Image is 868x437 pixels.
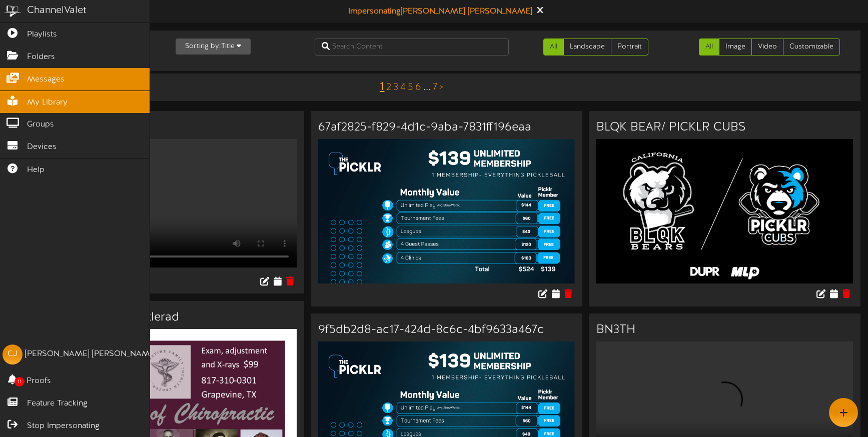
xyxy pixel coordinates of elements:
[380,80,384,93] a: 1
[40,311,297,324] h3: 100yearsofchiropicklerad
[400,82,406,93] a: 4
[27,375,51,387] span: Proofs
[318,139,575,283] img: 590af4bf-b3b4-4ae5-9835-6da83c501683.png
[27,97,68,108] span: My Library
[783,38,840,55] a: Customizable
[699,38,719,55] a: All
[318,121,575,134] h3: 67af2825-f829-4d1c-9aba-7831ff196eaa
[611,38,648,55] a: Portrait
[433,82,437,93] a: 7
[27,398,88,409] span: Feature Tracking
[25,348,157,360] div: [PERSON_NAME] [PERSON_NAME]
[3,344,23,364] div: CJ
[27,29,57,40] span: Playlists
[423,82,431,93] a: ...
[27,74,65,85] span: Messages
[27,119,54,130] span: Groups
[176,38,251,54] button: Sorting by:Title
[408,82,413,93] a: 5
[27,141,57,153] span: Devices
[596,323,853,336] h3: BN3TH
[563,38,611,55] a: Landscape
[27,3,87,18] div: ChannelValet
[596,121,853,134] h3: BLQK BEAR/ PICKLR CUBS
[439,82,443,93] a: >
[27,164,45,176] span: Help
[719,38,752,55] a: Image
[393,82,398,93] a: 3
[751,38,783,55] a: Video
[40,139,297,267] video: Your browser does not support HTML5 video.
[40,121,297,134] h3: 04178
[27,420,100,432] span: Stop Impersonating
[415,82,421,93] a: 6
[318,323,575,336] h3: 9f5db2d8-ac17-424d-8c6c-4bf9633a467c
[27,51,55,63] span: Folders
[386,82,391,93] a: 2
[543,38,564,55] a: All
[596,139,853,283] img: 7f536379-edfc-4490-8b58-422762dda1386.png
[15,377,25,386] span: 11
[315,38,508,55] input: Search Content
